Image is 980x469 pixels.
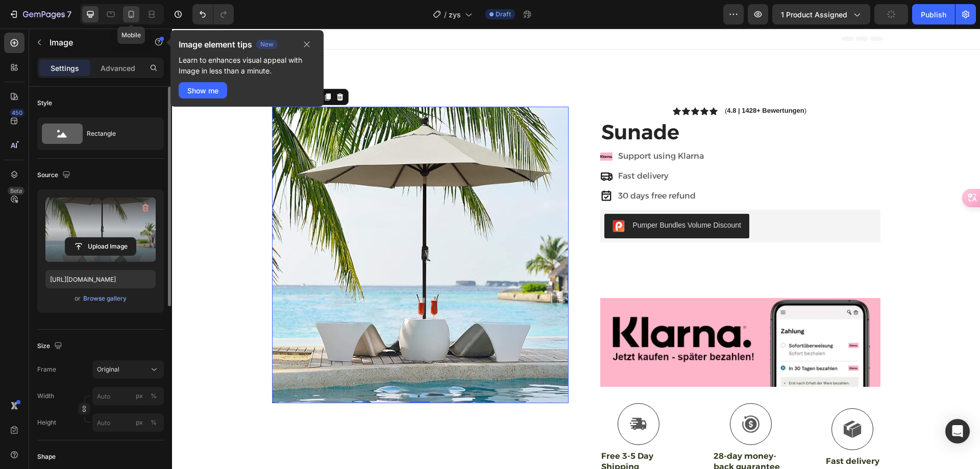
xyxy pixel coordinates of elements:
span: 1 product assigned [781,9,847,20]
p: Fast delivery [654,428,707,438]
p: Advanced [101,63,135,73]
button: Pumper Bundles Volume Discount [432,185,577,210]
p: Fast delivery [446,141,532,154]
div: Style [37,98,52,108]
input: px% [92,387,164,405]
label: Frame [37,365,56,374]
button: Upload Image [65,237,136,256]
div: Open Intercom Messenger [945,419,970,443]
span: Draft [496,10,511,19]
a: Sunade [428,89,708,118]
div: % [151,418,157,427]
p: Settings [51,63,79,73]
img: CIumv63twf4CEAE=.png [440,191,453,204]
input: https://example.com/image.jpg [45,270,156,288]
strong: 28-day money-back guarantee [542,423,608,443]
div: Rectangle [87,122,149,145]
button: 7 [4,4,76,24]
input: px% [92,413,164,432]
button: 1 product assigned [772,4,870,24]
span: Original [97,365,119,374]
label: Width [37,391,54,401]
p: Support using Klarna [446,121,532,134]
button: px [148,416,160,429]
span: zys [449,9,461,20]
p: ( ) [553,78,634,86]
strong: 4.8 | 1428+ Bewertungen [555,78,632,86]
p: 7 [67,8,71,20]
div: px [136,418,143,427]
p: 30 days free refund [446,161,532,174]
div: Size [37,339,64,353]
button: px [148,390,160,402]
div: Beta [8,187,24,195]
button: ADD TO CART [428,220,708,253]
button: Browse gallery [83,293,127,304]
iframe: Design area [172,29,980,469]
p: Image [50,36,136,48]
div: Pumper Bundles Volume Discount [461,191,569,202]
div: Browse gallery [83,294,127,303]
button: % [133,390,145,402]
button: Publish [912,4,955,24]
div: Undo/Redo [192,4,234,24]
label: Height [37,418,56,427]
div: Publish [921,9,946,20]
button: % [133,416,145,429]
div: Source [37,168,72,182]
span: / [444,9,447,20]
div: % [151,391,157,401]
div: Shape [37,452,56,461]
img: gempages-564648904994325266-bf3c34e0-7973-4bab-8ed9-29719783392b-1.webp [428,269,708,358]
div: px [136,391,143,401]
p: Free 3-5 Day Shipping [429,423,504,444]
button: Original [92,360,164,379]
span: or [75,292,81,305]
div: ADD TO CART [535,230,602,243]
div: 450 [10,109,24,117]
